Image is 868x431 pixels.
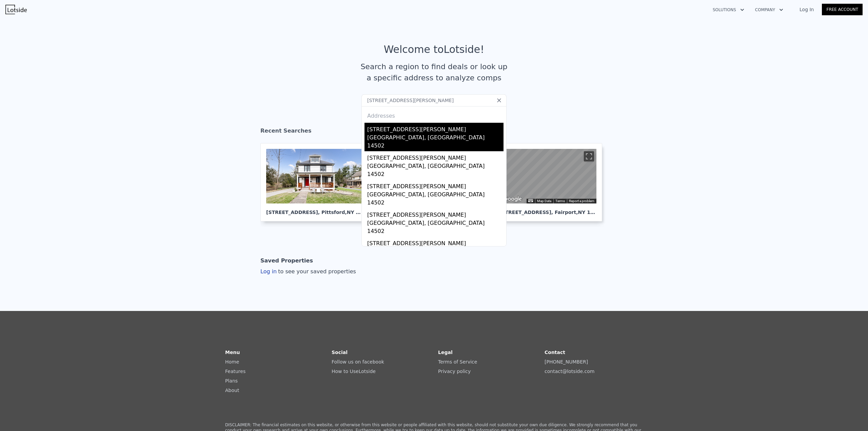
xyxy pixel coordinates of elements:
div: Recent Searches [260,121,608,143]
div: [STREET_ADDRESS] , Pittsford [266,203,363,216]
span: to see your saved properties [277,268,356,275]
strong: Menu [225,350,240,355]
a: Follow us on facebook [332,359,384,365]
div: [STREET_ADDRESS][PERSON_NAME] [367,123,504,134]
strong: Legal [438,350,453,355]
button: Solutions [707,4,750,16]
div: [STREET_ADDRESS][PERSON_NAME] [367,237,504,248]
button: Toggle fullscreen view [584,151,594,161]
div: [STREET_ADDRESS][PERSON_NAME] [367,151,504,162]
a: Terms of Service [438,359,477,365]
div: Map [499,149,596,203]
button: Map Data [537,199,551,203]
div: Addresses [364,106,504,123]
div: [STREET_ADDRESS][PERSON_NAME] [367,180,504,191]
div: [GEOGRAPHIC_DATA], [GEOGRAPHIC_DATA] 14502 [367,219,504,237]
span: , NY 14450 [576,210,604,215]
input: Search an address or region... [361,94,507,106]
a: Free Account [822,4,863,15]
strong: Contact [545,350,565,355]
div: Welcome to Lotside ! [384,43,485,56]
a: Features [225,369,245,374]
a: Map [STREET_ADDRESS], Fairport,NY 14450 [494,143,608,221]
a: Terms (opens in new tab) [555,199,565,203]
div: [GEOGRAPHIC_DATA], [GEOGRAPHIC_DATA] 14502 [367,191,504,208]
a: Log In [791,6,822,13]
div: [GEOGRAPHIC_DATA], [GEOGRAPHIC_DATA] 14502 [367,162,504,180]
a: [PHONE_NUMBER] [545,359,588,365]
button: Company [750,4,789,16]
a: About [225,388,239,393]
a: How to UseLotside [332,369,376,374]
div: Search a region to find deals or look up a specific address to analyze comps [358,61,510,83]
a: [STREET_ADDRESS], Pittsford,NY 14534 [260,143,374,221]
span: , NY 14534 [345,210,372,215]
img: Lotside [5,5,27,14]
div: Log in [260,268,356,276]
a: Home [225,359,239,365]
strong: Social [332,350,348,355]
div: Saved Properties [260,254,313,268]
a: Plans [225,378,238,384]
div: [STREET_ADDRESS][PERSON_NAME] [367,208,504,219]
div: [STREET_ADDRESS] , Fairport [499,203,596,216]
a: Open this area in Google Maps (opens a new window) [501,195,524,203]
div: Street View [499,149,596,203]
a: Privacy policy [438,369,471,374]
button: Keyboard shortcuts [528,199,533,202]
a: contact@lotside.com [545,369,594,374]
img: Google [501,195,524,203]
a: Report a problem [569,199,594,203]
div: [GEOGRAPHIC_DATA], [GEOGRAPHIC_DATA] 14502 [367,134,504,151]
